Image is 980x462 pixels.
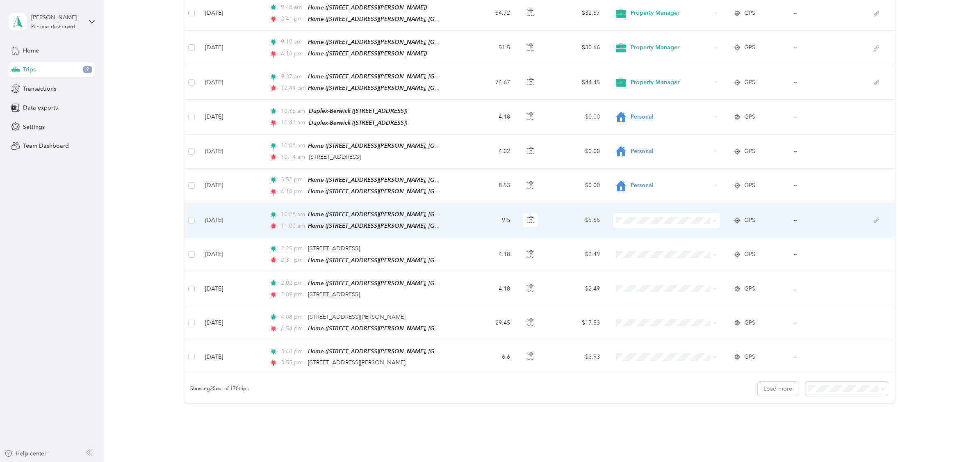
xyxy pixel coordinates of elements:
[281,153,305,162] span: 10:14 am
[308,280,548,287] span: Home ([STREET_ADDRESS][PERSON_NAME], [GEOGRAPHIC_DATA], [GEOGRAPHIC_DATA])
[281,187,304,196] span: 4:10 pm
[281,244,304,253] span: 2:25 pm
[547,65,606,100] td: $44.45
[198,169,263,203] td: [DATE]
[23,142,69,150] span: Team Dashboard
[308,245,360,252] span: [STREET_ADDRESS]
[787,340,865,374] td: --
[185,385,248,393] span: Showing 25 out of 170 trips
[198,238,263,272] td: [DATE]
[744,9,755,18] span: GPS
[281,37,304,46] span: 9:10 am
[547,31,606,65] td: $30.66
[23,85,56,93] span: Transactions
[547,238,606,272] td: $2.49
[631,78,711,87] span: Property Manager
[23,103,58,112] span: Data exports
[308,313,406,320] span: [STREET_ADDRESS][PERSON_NAME]
[547,306,606,340] td: $17.53
[281,49,304,58] span: 4:18 pm
[281,222,304,231] span: 11:00 am
[631,181,711,190] span: Personal
[744,181,755,190] span: GPS
[787,272,865,306] td: --
[198,65,263,100] td: [DATE]
[787,306,865,340] td: --
[83,66,92,73] span: 9
[308,39,548,46] span: Home ([STREET_ADDRESS][PERSON_NAME], [GEOGRAPHIC_DATA], [GEOGRAPHIC_DATA])
[281,358,304,367] span: 3:55 pm
[308,16,548,23] span: Home ([STREET_ADDRESS][PERSON_NAME], [GEOGRAPHIC_DATA], [GEOGRAPHIC_DATA])
[744,318,755,327] span: GPS
[787,203,865,238] td: --
[5,449,46,458] button: Help center
[281,290,304,299] span: 2:09 pm
[309,119,407,126] span: Duplex-Berwick ([STREET_ADDRESS])
[744,352,755,361] span: GPS
[308,222,548,229] span: Home ([STREET_ADDRESS][PERSON_NAME], [GEOGRAPHIC_DATA], [GEOGRAPHIC_DATA])
[787,169,865,203] td: --
[308,176,548,183] span: Home ([STREET_ADDRESS][PERSON_NAME], [GEOGRAPHIC_DATA], [GEOGRAPHIC_DATA])
[281,72,304,81] span: 9:37 am
[308,50,427,57] span: Home ([STREET_ADDRESS][PERSON_NAME])
[31,25,75,30] div: Personal dashboard
[744,147,755,156] span: GPS
[308,348,548,355] span: Home ([STREET_ADDRESS][PERSON_NAME], [GEOGRAPHIC_DATA], [GEOGRAPHIC_DATA])
[744,78,755,87] span: GPS
[198,340,263,374] td: [DATE]
[787,100,865,134] td: --
[631,112,711,121] span: Personal
[308,359,406,366] span: [STREET_ADDRESS][PERSON_NAME]
[198,306,263,340] td: [DATE]
[281,279,304,288] span: 2:02 pm
[787,238,865,272] td: --
[198,100,263,134] td: [DATE]
[23,46,39,55] span: Home
[198,31,263,65] td: [DATE]
[631,9,711,18] span: Property Manager
[547,169,606,203] td: $0.00
[281,141,304,150] span: 10:08 am
[460,31,517,65] td: 51.5
[308,188,548,195] span: Home ([STREET_ADDRESS][PERSON_NAME], [GEOGRAPHIC_DATA], [GEOGRAPHIC_DATA])
[460,238,517,272] td: 4.18
[198,272,263,306] td: [DATE]
[631,43,711,52] span: Property Manager
[460,306,517,340] td: 29.45
[23,123,45,131] span: Settings
[31,13,82,22] div: [PERSON_NAME]
[308,4,427,11] span: Home ([STREET_ADDRESS][PERSON_NAME])
[281,14,304,23] span: 2:41 pm
[281,84,304,93] span: 12:44 pm
[744,284,755,293] span: GPS
[198,135,263,169] td: [DATE]
[787,31,865,65] td: --
[460,135,517,169] td: 4.02
[281,324,304,333] span: 4:54 pm
[547,100,606,134] td: $0.00
[281,118,305,127] span: 10:41 am
[758,382,798,396] button: Load more
[787,135,865,169] td: --
[198,203,263,238] td: [DATE]
[744,250,755,259] span: GPS
[744,112,755,121] span: GPS
[281,256,304,265] span: 2:31 pm
[308,142,548,149] span: Home ([STREET_ADDRESS][PERSON_NAME], [GEOGRAPHIC_DATA], [GEOGRAPHIC_DATA])
[744,43,755,52] span: GPS
[281,175,304,184] span: 3:52 pm
[308,257,548,264] span: Home ([STREET_ADDRESS][PERSON_NAME], [GEOGRAPHIC_DATA], [GEOGRAPHIC_DATA])
[460,100,517,134] td: 4.18
[460,65,517,100] td: 74.67
[309,107,407,114] span: Duplex-Berwick ([STREET_ADDRESS])
[460,272,517,306] td: 4.18
[787,65,865,100] td: --
[460,169,517,203] td: 8.53
[281,107,305,116] span: 10:35 am
[309,153,361,160] span: [STREET_ADDRESS]
[547,340,606,374] td: $3.93
[308,325,548,332] span: Home ([STREET_ADDRESS][PERSON_NAME], [GEOGRAPHIC_DATA], [GEOGRAPHIC_DATA])
[547,272,606,306] td: $2.49
[460,340,517,374] td: 6.6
